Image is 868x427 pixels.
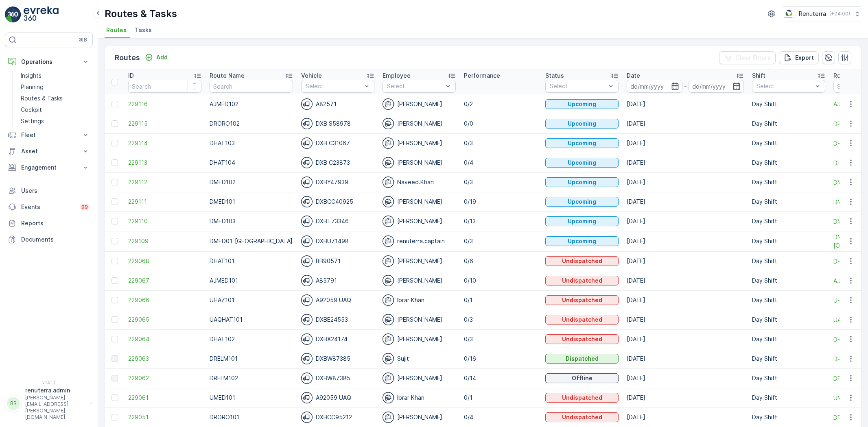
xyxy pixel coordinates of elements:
p: Day Shift [752,100,825,108]
span: 229112 [128,178,201,186]
p: Export [795,54,814,62]
div: Ibrar Khan [383,294,456,306]
div: [PERSON_NAME] [383,412,456,423]
td: [DATE] [623,329,748,349]
p: Operations [21,58,77,66]
p: [PERSON_NAME][EMAIL_ADDRESS][PERSON_NAME][DOMAIN_NAME] [25,394,86,420]
a: 229111 [128,198,201,206]
p: Asset [21,147,77,155]
td: [DATE] [623,349,748,368]
button: Upcoming [545,177,619,187]
div: A92059 UAQ [301,392,374,403]
button: Dispatched [545,354,619,364]
p: Day Shift [752,120,825,128]
td: [DATE] [623,231,748,251]
p: Add [156,53,168,61]
p: DMED103 [210,217,293,225]
td: [DATE] [623,290,748,310]
p: Day Shift [752,198,825,206]
img: svg%3e [383,98,394,110]
img: svg%3e [383,235,394,247]
div: DXB C23873 [301,157,374,168]
img: svg%3e [383,314,394,325]
p: 0/0 [464,120,537,128]
p: DMED101 [210,198,293,206]
a: 229051 [128,413,201,421]
button: Upcoming [545,138,619,148]
p: Cockpit [21,106,42,114]
a: 229116 [128,100,201,108]
button: Upcoming [545,99,619,109]
div: Toggle Row Selected [112,159,118,166]
div: DXBT73346 [301,216,374,227]
img: svg%3e [301,333,313,345]
img: svg%3e [383,373,394,384]
div: DXBX24174 [301,333,374,345]
p: Day Shift [752,217,825,225]
p: Upcoming [568,139,596,147]
p: Undispatched [562,257,602,265]
p: Status [545,72,564,80]
button: Operations [5,54,93,70]
a: 229114 [128,139,201,147]
div: DXBCC95212 [301,412,374,423]
input: Search [128,80,201,93]
span: 229063 [128,355,201,363]
p: 0/10 [464,277,537,285]
input: dd/mm/yyyy [627,80,682,93]
button: RRrenuterra.admin[PERSON_NAME][EMAIL_ADDRESS][PERSON_NAME][DOMAIN_NAME] [5,386,93,420]
a: 229065 [128,316,201,324]
div: [PERSON_NAME] [383,98,456,110]
p: Upcoming [568,159,596,167]
a: 229068 [128,257,201,265]
img: svg%3e [383,196,394,207]
a: 229113 [128,159,201,167]
p: Day Shift [752,159,825,167]
a: 229062 [128,374,201,382]
p: 0/1 [464,394,537,402]
p: DHAT104 [210,159,293,167]
p: 0/3 [464,335,537,343]
p: Clear Filters [735,54,771,62]
p: Shift [752,72,765,80]
input: dd/mm/yyyy [689,80,744,93]
img: svg%3e [301,255,313,267]
p: Day Shift [752,237,825,245]
p: Undispatched [562,296,602,304]
p: 99 [81,204,88,210]
div: [PERSON_NAME] [383,196,456,207]
button: Undispatched [545,276,619,285]
div: [PERSON_NAME] [383,255,456,267]
p: Undispatched [562,394,602,402]
p: 0/13 [464,217,537,225]
p: AJMED102 [210,100,293,108]
td: [DATE] [623,368,748,388]
div: [PERSON_NAME] [383,275,456,286]
div: Toggle Row Selected [112,375,118,381]
div: Toggle Row Selected [112,120,118,127]
div: A82571 [301,98,374,110]
img: svg%3e [301,98,313,110]
p: DMED102 [210,178,293,186]
td: [DATE] [623,211,748,231]
td: [DATE] [623,271,748,290]
img: svg%3e [301,137,313,149]
button: Renuterra(+04:00) [783,7,861,21]
p: 0/3 [464,178,537,186]
button: Undispatched [545,295,619,305]
p: Planning [21,83,44,91]
p: 0/1 [464,296,537,304]
p: DRELM102 [210,374,293,382]
a: 229110 [128,217,201,225]
p: Upcoming [568,178,596,186]
p: Day Shift [752,374,825,382]
div: DXB C31067 [301,137,374,149]
img: svg%3e [383,255,394,267]
a: Reports [5,215,93,231]
p: Day Shift [752,355,825,363]
p: Day Shift [752,178,825,186]
p: DMED01-[GEOGRAPHIC_DATA] [210,237,293,245]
